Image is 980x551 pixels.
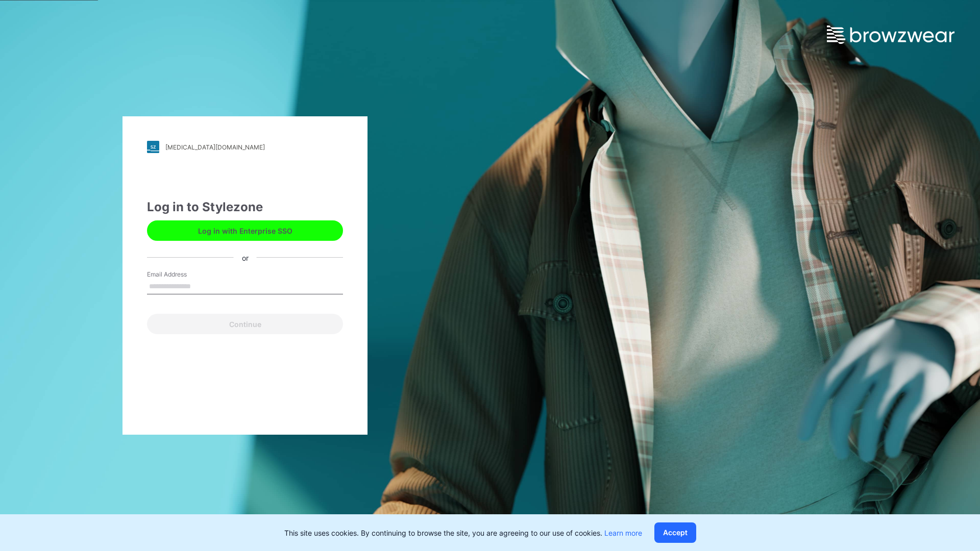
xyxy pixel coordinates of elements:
[147,220,343,241] button: Log in with Enterprise SSO
[827,26,954,44] img: browzwear-logo.e42bd6dac1945053ebaf764b6aa21510.svg
[604,529,642,537] a: Learn more
[147,270,218,279] label: Email Address
[165,143,265,151] div: [MEDICAL_DATA][DOMAIN_NAME]
[654,522,696,543] button: Accept
[147,141,343,153] a: [MEDICAL_DATA][DOMAIN_NAME]
[147,198,343,216] div: Log in to Stylezone
[147,141,159,153] img: stylezone-logo.562084cfcfab977791bfbf7441f1a819.svg
[234,252,257,263] div: or
[284,528,642,538] p: This site uses cookies. By continuing to browse the site, you are agreeing to our use of cookies.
